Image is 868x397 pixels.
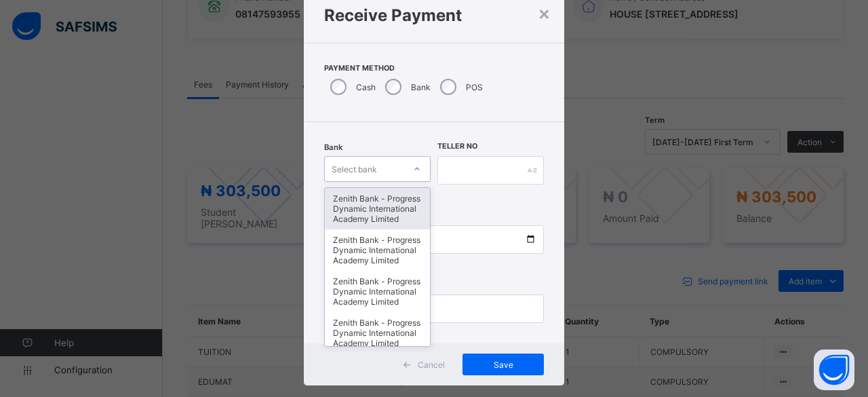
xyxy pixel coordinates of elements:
[325,188,430,229] div: Zenith Bank - Progress Dynamic International Academy Limited
[473,360,534,370] span: Save
[325,271,430,312] div: Zenith Bank - Progress Dynamic International Academy Limited
[325,312,430,354] div: Zenith Bank - Progress Dynamic International Academy Limited
[324,5,544,25] h1: Receive Payment
[332,156,377,182] div: Select bank
[466,82,483,92] label: POS
[324,143,342,152] span: Bank
[538,1,551,24] div: ×
[411,82,431,92] label: Bank
[324,64,544,73] span: Payment Method
[437,142,477,151] label: Teller No
[814,349,854,390] button: Open asap
[325,229,430,271] div: Zenith Bank - Progress Dynamic International Academy Limited
[418,360,445,370] span: Cancel
[356,82,376,92] label: Cash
